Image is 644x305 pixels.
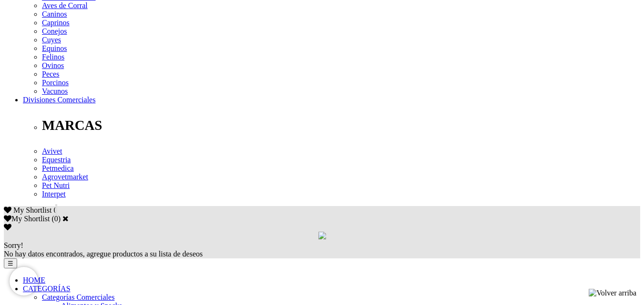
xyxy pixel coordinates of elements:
iframe: Brevo live chat [10,267,38,295]
a: Cuyes [42,36,61,44]
a: Caninos [42,10,67,18]
a: Equinos [42,44,67,52]
a: Agrovetmarket [42,173,88,181]
label: My Shortlist [4,215,50,223]
a: Cerrar [62,215,69,222]
span: My Shortlist [13,206,51,214]
a: CATEGORÍAS [23,285,71,293]
a: Interpet [42,190,66,198]
label: 0 [54,215,58,223]
a: Ovinos [42,61,64,69]
a: Categorías Comerciales [42,293,114,301]
span: Sorry! [4,241,23,249]
span: 0 [53,206,57,214]
img: Volver arriba [589,289,636,297]
a: Peces [42,70,59,78]
button: ☰ [4,258,17,268]
a: Conejos [42,27,67,35]
a: Aves de Corral [42,1,88,10]
a: Porcinos [42,79,69,87]
span: ( ) [51,215,61,223]
a: Equestria [42,156,71,164]
a: Petmedica [42,164,74,172]
div: No hay datos encontrados, agregue productos a su lista de deseos [4,241,640,258]
a: Caprinos [42,19,70,27]
p: MARCAS [42,118,640,133]
a: Divisiones Comerciales [23,96,95,104]
a: Felinos [42,53,64,61]
img: loading.gif [318,232,326,239]
a: Pet Nutri [42,181,70,189]
a: Avivet [42,147,62,155]
a: Vacunos [42,87,68,95]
